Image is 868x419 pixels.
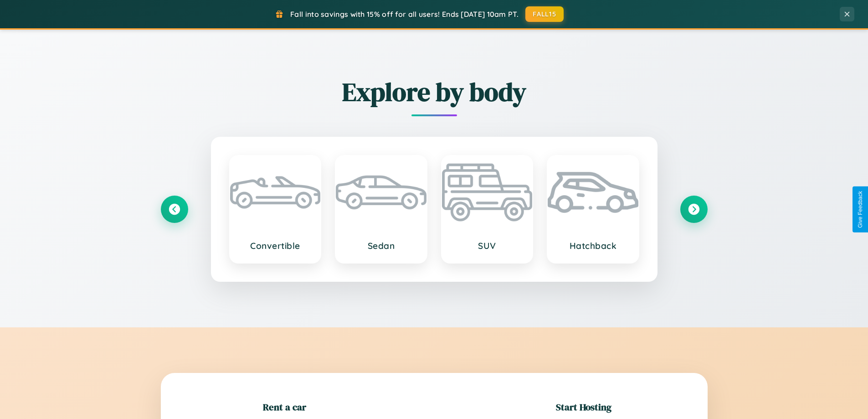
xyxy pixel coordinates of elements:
[345,240,417,251] h3: Sedan
[290,10,519,19] span: Fall into savings with 15% off for all users! Ends [DATE] 10am PT.
[857,191,863,228] div: Give Feedback
[557,240,629,251] h3: Hatchback
[556,400,611,414] h2: Start Hosting
[263,400,306,414] h2: Rent a car
[239,240,312,251] h3: Convertible
[451,240,524,251] h3: SUV
[525,6,564,22] button: FALL15
[161,74,708,109] h2: Explore by body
